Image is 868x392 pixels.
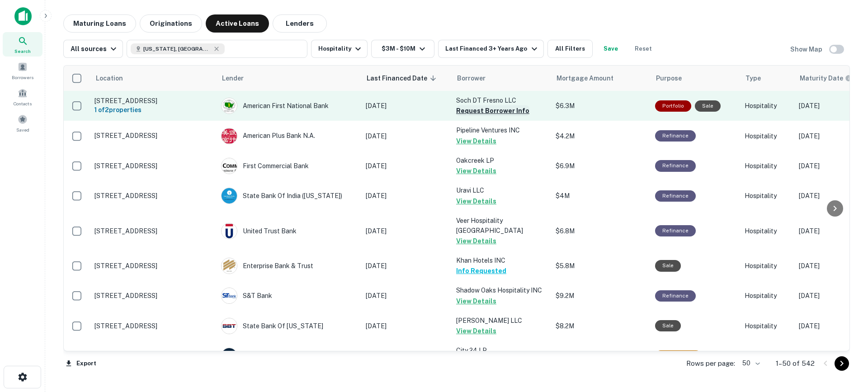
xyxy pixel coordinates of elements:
[776,358,815,369] p: 1–50 of 542
[456,185,547,195] p: Uravi LLC
[457,73,486,84] span: Borrower
[556,226,646,236] p: $6.8M
[222,73,244,84] span: Lender
[366,261,447,271] p: [DATE]
[94,105,212,115] h6: 1 of 2 properties
[655,160,696,171] div: This loan purpose was for refinancing
[655,290,696,302] div: This loan purpose was for refinancing
[745,261,790,271] p: Hospitality
[547,40,593,58] button: All Filters
[222,288,237,303] img: picture
[94,292,212,300] p: [STREET_ADDRESS]
[695,100,721,112] div: Sale
[655,320,681,331] div: Sale
[656,73,693,84] span: Purpose
[745,131,790,141] p: Hospitality
[456,105,529,116] button: Request Borrower Info
[456,285,547,295] p: Shadow Oaks Hospitality INC
[217,66,361,91] th: Lender
[655,130,696,142] div: This loan purpose was for refinancing
[222,128,237,144] img: picture
[456,136,496,146] button: View Details
[556,291,646,301] p: $9.2M
[456,125,547,135] p: Pipeline Ventures INC
[456,165,496,176] button: View Details
[221,188,357,204] div: State Bank Of India ([US_STATE])
[3,58,42,83] a: Borrowers
[655,100,691,112] div: This is a portfolio loan with 2 properties
[366,131,447,141] p: [DATE]
[655,350,702,362] div: This loan purpose was for construction
[823,320,868,363] iframe: Chat Widget
[456,265,506,276] button: Info Requested
[221,258,357,274] div: Enterprise Bank & Trust
[551,66,651,91] th: Mortgage Amount
[456,316,547,326] p: [PERSON_NAME] LLC
[456,345,547,355] p: City 24 LP
[456,236,496,246] button: View Details
[143,45,211,53] span: [US_STATE], [GEOGRAPHIC_DATA]
[222,158,237,174] img: picture
[556,261,646,271] p: $5.8M
[456,196,496,207] button: View Details
[311,40,368,58] button: Hospitality
[63,40,123,58] button: All sources
[206,14,269,33] button: Active Loans
[438,40,543,58] button: Last Financed 3+ Years Ago
[63,14,136,33] button: Maturing Loans
[14,47,31,55] span: Search
[366,321,447,331] p: [DATE]
[366,101,447,111] p: [DATE]
[596,40,625,58] button: Save your search to get updates of matches that match your search criteria.
[452,66,551,91] th: Borrower
[456,95,547,105] p: Soch DT Fresno LLC
[127,40,307,58] button: [US_STATE], [GEOGRAPHIC_DATA]
[3,111,42,135] a: Saved
[222,258,237,274] img: picture
[366,291,447,301] p: [DATE]
[745,321,790,331] p: Hospitality
[655,260,681,271] div: Sale
[222,318,237,334] img: picture
[739,357,761,370] div: 50
[221,348,357,364] div: Banc Of [US_STATE]
[221,223,357,239] div: United Trust Bank
[3,32,42,57] a: Search
[556,101,646,111] p: $6.3M
[222,188,237,203] img: picture
[800,73,843,83] h6: Maturity Date
[800,73,852,83] div: Maturity dates displayed may be estimated. Please contact the lender for the most accurate maturi...
[94,262,212,270] p: [STREET_ADDRESS]
[655,190,696,202] div: This loan purpose was for refinancing
[3,85,42,109] a: Contacts
[95,73,135,84] span: Location
[90,66,217,91] th: Location
[456,216,547,236] p: Veer Hospitality [GEOGRAPHIC_DATA]
[740,66,794,91] th: Type
[745,161,790,171] p: Hospitality
[556,161,646,171] p: $6.9M
[94,132,212,140] p: [STREET_ADDRESS]
[366,191,447,201] p: [DATE]
[556,191,646,201] p: $4M
[686,358,735,369] p: Rows per page:
[629,40,658,58] button: Reset
[361,66,452,91] th: Last Financed Date
[94,192,212,200] p: [STREET_ADDRESS]
[745,73,761,84] span: Type
[366,161,447,171] p: [DATE]
[14,7,32,25] img: capitalize-icon.png
[366,226,447,236] p: [DATE]
[222,348,237,364] img: picture
[556,321,646,331] p: $8.2M
[835,356,849,371] button: Go to next page
[94,97,212,105] p: [STREET_ADDRESS]
[445,43,539,54] div: Last Financed 3+ Years Ago
[745,191,790,201] p: Hospitality
[221,288,357,304] div: S&T Bank
[745,101,790,111] p: Hospitality
[556,131,646,141] p: $4.2M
